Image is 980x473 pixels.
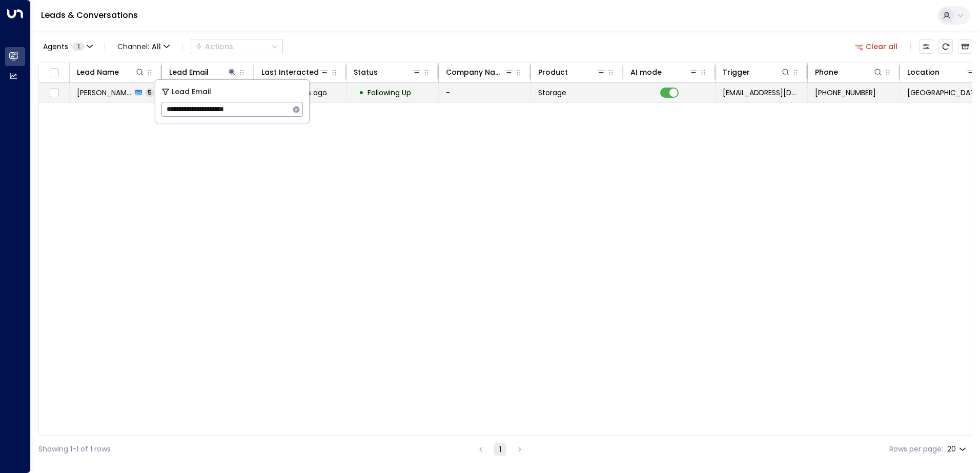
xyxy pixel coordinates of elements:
[367,88,411,98] span: Following Up
[815,66,883,78] div: Phone
[938,39,953,54] span: Refresh
[889,444,943,455] label: Rows per page:
[630,66,662,78] div: AI mode
[41,9,138,21] a: Leads & Conversations
[152,42,161,51] span: All
[195,42,233,51] div: Actions
[169,66,209,78] div: Lead Email
[538,66,606,78] div: Product
[723,66,791,78] div: Trigger
[354,66,378,78] div: Status
[630,66,699,78] div: AI mode
[354,66,422,78] div: Status
[359,84,364,101] div: •
[439,83,531,102] td: -
[446,66,514,78] div: Company Name
[261,66,319,78] div: Last Interacted
[815,66,838,78] div: Phone
[48,67,60,79] span: Toggle select all
[958,39,972,54] button: Archived Leads
[172,86,211,98] span: Lead Email
[145,88,154,97] span: 5
[113,39,174,54] span: Channel:
[77,66,119,78] div: Lead Name
[43,43,68,50] span: Agents
[723,66,750,78] div: Trigger
[723,88,800,98] span: leads@space-station.co.uk
[474,443,526,456] nav: pagination navigation
[538,66,568,78] div: Product
[446,66,504,78] div: Company Name
[191,39,283,54] div: Button group with a nested menu
[907,66,940,78] div: Location
[77,66,145,78] div: Lead Name
[919,39,933,54] button: Customize
[113,39,174,54] button: Channel:All
[48,87,60,99] span: Toggle select row
[851,39,902,54] button: Clear all
[72,42,85,51] span: 1
[191,39,283,54] button: Actions
[815,88,876,98] span: +447769833667
[261,66,330,78] div: Last Interacted
[38,39,96,54] button: Agents1
[907,66,976,78] div: Location
[77,88,132,98] span: Sara Aljaf
[947,442,968,457] div: 20
[538,88,566,98] span: Storage
[494,443,506,456] button: page 1
[169,66,237,78] div: Lead Email
[38,444,111,455] div: Showing 1-1 of 1 rows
